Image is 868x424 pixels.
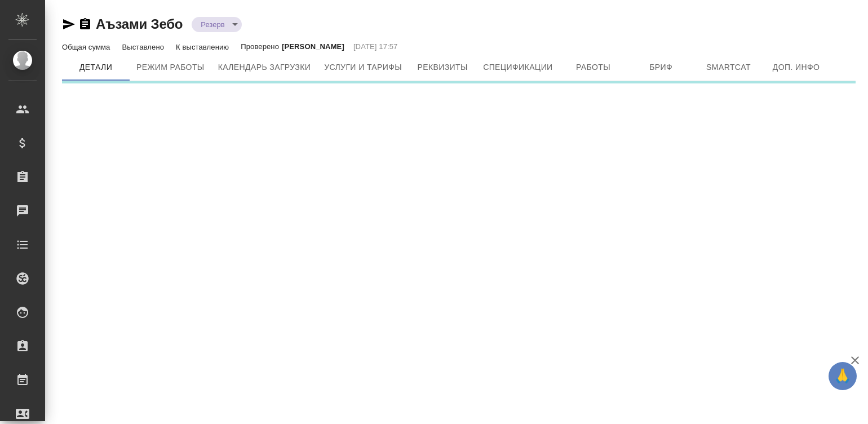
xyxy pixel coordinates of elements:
[324,60,402,74] span: Услуги и тарифы
[69,60,123,74] span: Детали
[702,60,756,74] span: Smartcat
[96,16,183,32] a: Аъзами Зебо
[78,17,92,31] button: Скопировать ссылку
[136,60,205,74] span: Режим работы
[566,60,621,74] span: Работы
[769,60,823,74] span: Доп. инфо
[634,60,688,74] span: Бриф
[62,17,76,31] button: Скопировать ссылку для ЯМессенджера
[218,60,311,74] span: Календарь загрузки
[122,43,167,51] p: Выставлено
[833,364,852,388] span: 🙏
[353,41,398,52] p: [DATE] 17:57
[197,20,228,29] button: Резерв
[192,17,241,32] div: Резерв
[415,60,470,74] span: Реквизиты
[829,362,857,390] button: 🙏
[483,60,552,74] span: Спецификации
[241,41,282,52] p: Проверено
[282,41,344,52] p: [PERSON_NAME]
[176,43,232,51] p: К выставлению
[62,43,113,51] p: Общая сумма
